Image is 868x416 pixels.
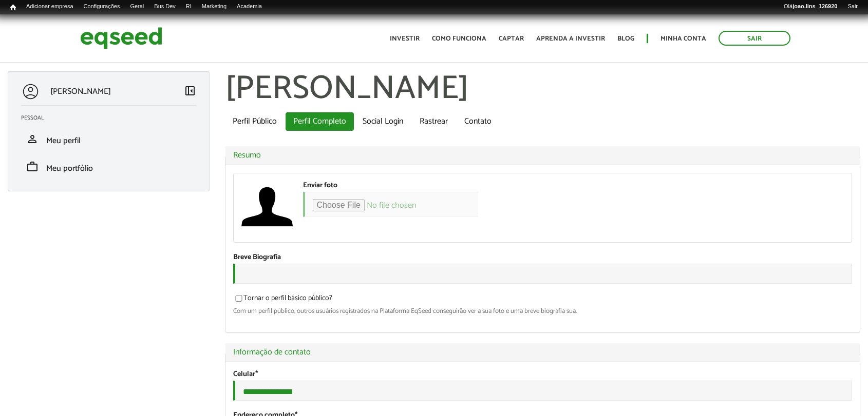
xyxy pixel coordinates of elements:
a: Sair [842,3,863,11]
label: Enviar foto [303,182,337,189]
input: Tornar o perfil básico público? [230,295,248,302]
a: Investir [390,35,420,42]
a: Rastrear [412,112,456,131]
a: Minha conta [661,35,706,42]
a: Como funciona [432,35,486,42]
a: workMeu portfólio [21,161,196,173]
a: Adicionar empresa [21,3,79,11]
li: Meu portfólio [13,153,204,181]
a: Marketing [197,3,232,11]
span: Início [10,4,16,11]
a: Informação de contato [233,348,853,356]
span: work [26,161,39,173]
a: Geral [125,3,149,11]
a: Perfil Completo [286,112,354,131]
a: Aprenda a investir [536,35,605,42]
a: Bus Dev [149,3,181,11]
a: personMeu perfil [21,133,196,145]
a: Academia [232,3,267,11]
a: Blog [617,35,634,42]
a: Início [5,3,21,12]
span: person [26,133,39,145]
a: Captar [499,35,524,42]
p: [PERSON_NAME] [50,87,111,96]
a: Social Login [355,112,411,131]
div: Com um perfil público, outros usuários registrados na Plataforma EqSeed conseguirão ver a sua fot... [233,308,853,314]
a: Contato [457,112,499,131]
a: Resumo [233,151,853,160]
strong: joao.lins_126920 [792,3,837,9]
li: Meu perfil [13,125,204,153]
span: Meu portfólio [46,162,93,175]
a: Sair [719,31,790,46]
a: Ver perfil do usuário. [241,181,293,232]
a: Olájoao.lins_126920 [779,3,842,11]
label: Breve Biografia [233,254,281,261]
img: Foto de Guilherme Martins [241,181,293,232]
span: Este campo é obrigatório. [255,368,258,380]
a: Colapsar menu [184,85,196,99]
label: Celular [233,371,258,378]
label: Tornar o perfil básico público? [233,295,332,305]
h1: [PERSON_NAME] [225,71,861,107]
span: Meu perfil [46,134,81,148]
a: Perfil Público [225,112,285,131]
img: EqSeed [80,25,162,52]
a: RI [181,3,197,11]
h2: Pessoal [21,115,204,121]
a: Configurações [79,3,125,11]
span: left_panel_close [184,85,196,97]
